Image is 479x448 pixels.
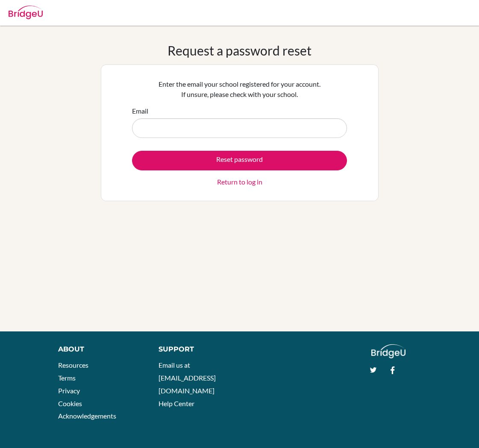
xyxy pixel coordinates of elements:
[217,177,262,187] a: Return to log in
[159,399,194,407] a: Help Center
[371,344,406,358] img: logo_white@2x-f4f0deed5e89b7ecb1c2cc34c3e3d731f90f0f143d5ea2071677605dd97b5244.png
[132,106,148,116] label: Email
[132,79,347,100] p: Enter the email your school registered for your account. If unsure, please check with your school.
[58,361,88,369] a: Resources
[58,399,82,407] a: Cookies
[168,43,311,58] h1: Request a password reset
[9,6,43,19] img: Bridge-U
[159,361,216,394] a: Email us at [EMAIL_ADDRESS][DOMAIN_NAME]
[58,344,139,354] div: About
[159,344,232,354] div: Support
[132,151,347,170] button: Reset password
[58,412,116,420] a: Acknowledgements
[58,374,76,382] a: Terms
[58,387,80,395] a: Privacy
